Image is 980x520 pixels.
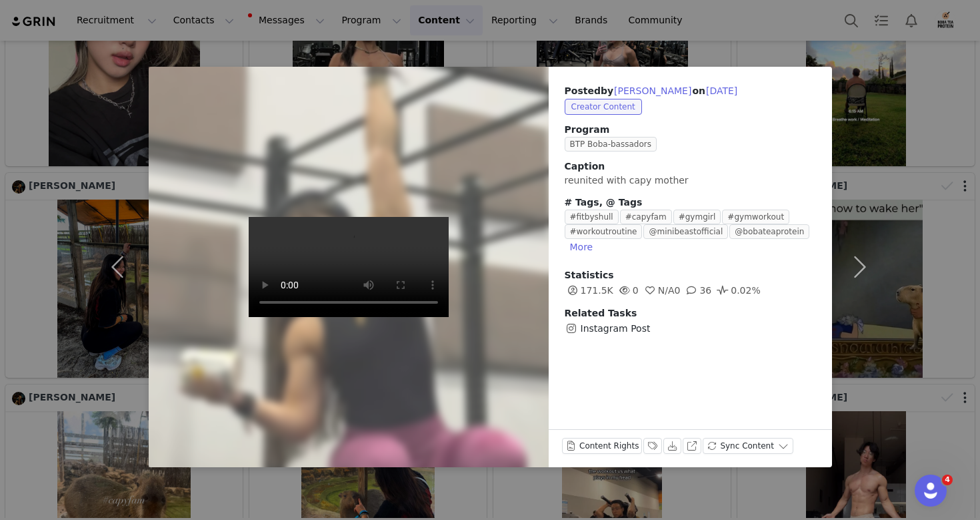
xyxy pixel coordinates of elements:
[617,285,639,296] span: 0
[915,475,947,507] iframe: Intercom live chat
[642,285,681,296] span: 0
[562,438,643,454] button: Content Rights
[565,137,657,152] span: BTP Boba-bassadors
[565,85,739,96] span: Posted on
[565,210,619,224] span: #fitbyshull
[601,85,692,96] span: by
[565,285,613,296] span: 171.5K
[703,438,793,454] button: Sync Content
[565,138,662,149] a: BTP Boba-bassadors
[942,475,953,485] span: 4
[620,210,672,224] span: #capyfam
[581,322,651,336] span: Instagram Post
[565,123,816,137] span: Program
[565,161,605,172] span: Caption
[715,285,760,296] span: 0.02%
[565,175,689,186] span: reunited with capy mother
[722,210,789,224] span: #gymworkout
[613,83,692,99] button: [PERSON_NAME]
[705,83,738,99] button: [DATE]
[565,308,637,318] span: Related Tasks
[565,270,614,280] span: Statistics
[565,99,642,115] span: Creator Content
[673,210,721,224] span: #gymgirl
[565,197,643,208] span: # Tags, @ Tags
[565,224,643,239] span: #workoutroutine
[565,239,599,255] button: More
[683,285,711,296] span: 36
[643,224,728,239] span: @minibeastofficial
[729,224,809,239] span: @bobateaprotein
[642,285,675,296] span: N/A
